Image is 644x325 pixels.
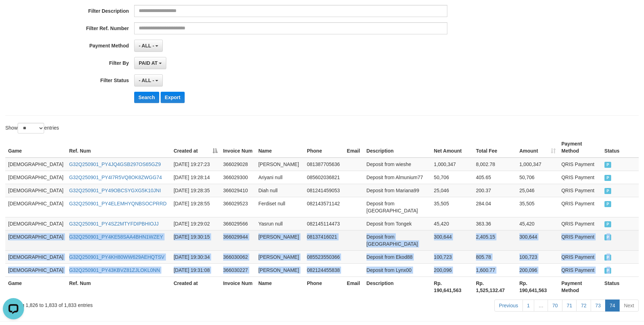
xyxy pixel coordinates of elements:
[517,276,559,297] th: Rp. 190,641,563
[5,217,66,230] td: [DEMOGRAPHIC_DATA]
[473,230,517,250] td: 2,405.15
[517,230,559,250] td: 300,644
[171,263,220,276] td: [DATE] 19:31:08
[66,137,171,158] th: Ref. Num
[161,92,185,103] button: Export
[5,299,263,309] div: Showing 1,826 to 1,833 of 1,833 entries
[517,137,559,158] th: Amount: activate to sort column ascending
[473,250,517,263] td: 805.78
[559,276,602,297] th: Payment Method
[304,171,344,184] td: 085602036821
[256,137,304,158] th: Name
[139,43,154,49] span: - ALL -
[591,300,606,312] a: 73
[364,217,431,230] td: Deposit from Tongek
[517,197,559,217] td: 35,505
[171,137,220,158] th: Created at: activate to sort column descending
[431,184,473,197] td: 25,046
[431,158,473,171] td: 1,000,347
[5,276,66,297] th: Game
[364,250,431,263] td: Deposit from Ekod88
[134,74,163,86] button: - ALL -
[559,158,602,171] td: QRIS Payment
[364,263,431,276] td: Deposit from Lynx00
[256,276,304,297] th: Name
[256,217,304,230] td: Yasrun null
[171,197,220,217] td: [DATE] 19:28:55
[364,184,431,197] td: Deposit from Mariana99
[134,57,166,69] button: PAID AT
[304,230,344,250] td: 08137416021
[604,255,612,261] span: PAID
[171,276,220,297] th: Created at
[559,184,602,197] td: QRIS Payment
[523,300,535,312] a: 1
[256,158,304,171] td: [PERSON_NAME]
[559,230,602,250] td: QRIS Payment
[69,254,165,260] a: G32Q250901_PY4KH80WW629AEHQTSV
[604,234,612,240] span: PAID
[304,158,344,171] td: 081387705636
[517,171,559,184] td: 50,706
[134,92,159,103] button: Search
[220,230,256,250] td: 366029944
[604,201,612,207] span: PAID
[364,137,431,158] th: Description
[5,250,66,263] td: [DEMOGRAPHIC_DATA]
[220,263,256,276] td: 366030227
[559,171,602,184] td: QRIS Payment
[220,171,256,184] td: 366029300
[517,263,559,276] td: 200,096
[256,197,304,217] td: Ferdiset null
[5,158,66,171] td: [DEMOGRAPHIC_DATA]
[171,250,220,263] td: [DATE] 19:30:34
[304,217,344,230] td: 082145114473
[431,137,473,158] th: Net Amount
[605,300,620,312] a: 74
[139,60,157,66] span: PAID AT
[604,162,612,168] span: PAID
[220,197,256,217] td: 366029523
[517,217,559,230] td: 45,420
[304,137,344,158] th: Phone
[431,250,473,263] td: 100,723
[171,217,220,230] td: [DATE] 19:29:02
[69,221,159,227] a: G32Q250901_PY4SZ2MTYFDIPBHIOJJ
[220,217,256,230] td: 366029566
[304,276,344,297] th: Phone
[473,158,517,171] td: 8,002.78
[5,123,59,133] label: Show entries
[171,230,220,250] td: [DATE] 19:30:15
[494,300,523,312] a: Previous
[562,300,577,312] a: 71
[559,217,602,230] td: QRIS Payment
[364,276,431,297] th: Description
[517,158,559,171] td: 1,000,347
[256,250,304,263] td: [PERSON_NAME]
[256,171,304,184] td: Ariyani null
[5,197,66,217] td: [DEMOGRAPHIC_DATA]
[364,158,431,171] td: Deposit from wieshe
[220,250,256,263] td: 366030062
[66,276,171,297] th: Ref. Num
[559,137,602,158] th: Payment Method
[69,161,161,167] a: G32Q250901_PY4JQ4GSB297OS65GZ9
[517,250,559,263] td: 100,723
[473,263,517,276] td: 1,600.77
[431,263,473,276] td: 200,096
[431,217,473,230] td: 45,420
[517,184,559,197] td: 25,046
[69,188,161,193] a: G32Q250901_PY49OBCSYGXG5K10JNI
[5,263,66,276] td: [DEMOGRAPHIC_DATA]
[576,300,591,312] a: 72
[559,263,602,276] td: QRIS Payment
[69,234,163,240] a: G32Q250901_PY4KE58SAA4BHN1WZEY
[220,184,256,197] td: 366029410
[473,137,517,158] th: Total Fee
[220,276,256,297] th: Invoice Num
[473,276,517,297] th: Rp. 1,525,132.47
[5,137,66,158] th: Game
[5,184,66,197] td: [DEMOGRAPHIC_DATA]
[304,250,344,263] td: 085523550366
[604,188,612,194] span: PAID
